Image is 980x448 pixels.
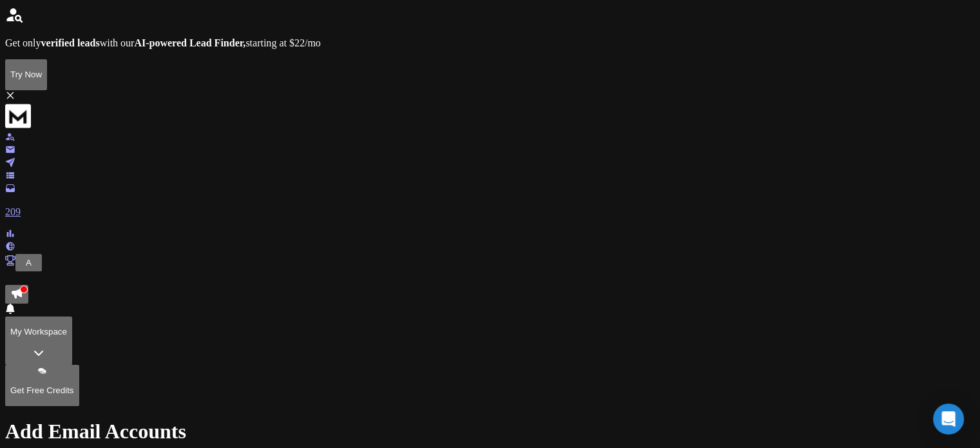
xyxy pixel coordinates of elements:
[26,258,32,268] span: A
[10,327,67,336] p: My Workspace
[5,59,47,90] button: Try Now
[21,256,37,269] button: A
[5,420,975,443] h1: Add Email Accounts
[134,37,245,48] strong: AI-powered Lead Finder,
[5,37,975,49] p: Get only with our starting at $22/mo
[5,365,79,406] button: Get Free Credits
[5,184,975,218] a: 209
[41,37,100,48] strong: verified leads
[10,385,74,395] p: Get Free Credits
[15,254,42,271] button: A
[10,70,42,79] p: Try Now
[5,206,975,218] p: 209
[933,404,964,434] div: Open Intercom Messenger
[5,103,31,129] img: logo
